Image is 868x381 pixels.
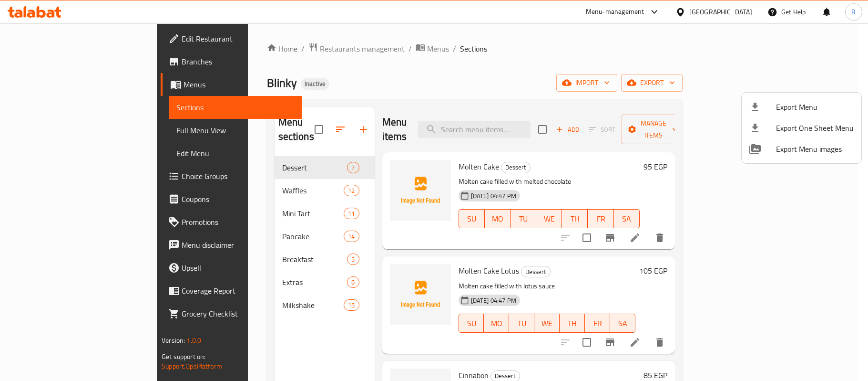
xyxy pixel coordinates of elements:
span: Export Menu images [776,143,854,155]
li: Export menu items [742,96,861,117]
li: Export one sheet menu items [742,117,861,138]
li: Export Menu images [742,138,861,159]
span: Export One Sheet Menu [776,122,854,134]
span: Export Menu [776,101,854,113]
